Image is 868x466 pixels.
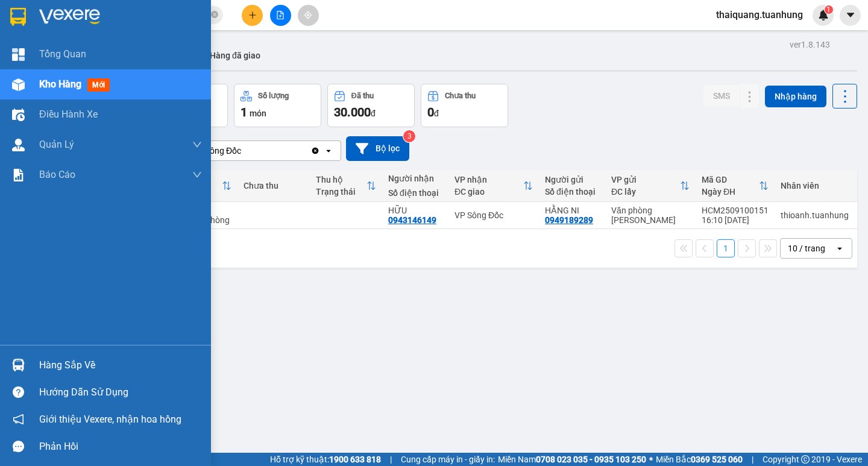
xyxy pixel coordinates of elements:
span: đ [371,109,376,118]
th: Toggle SortBy [605,170,696,202]
div: Số điện thoại [388,188,442,198]
div: VP gửi [611,175,680,184]
div: 16:10 [DATE] [702,215,769,225]
span: 1 [241,105,247,119]
span: Cung cấp máy in - giấy in: [401,453,495,466]
span: notification [13,414,24,425]
div: Hàng sắp về [39,356,202,374]
div: VP Sông Đốc [192,145,241,157]
div: 0949189289 [545,215,593,225]
span: aim [304,11,312,19]
img: warehouse-icon [12,78,25,91]
span: 30.000 [334,105,371,119]
svg: Clear value [310,146,320,156]
button: Chưa thu0đ [421,84,508,127]
div: Người nhận [388,174,442,183]
img: logo-vxr [10,8,26,26]
div: Đã thu [351,92,374,100]
span: | [752,453,753,466]
strong: 0369 525 060 [691,455,743,464]
span: close-circle [211,11,218,18]
button: Hàng đã giao [200,41,270,70]
span: down [192,140,202,150]
div: Số lượng [258,92,289,100]
span: Kho hàng [39,78,81,90]
button: Nhập hàng [765,86,826,107]
div: thioanh.tuanhung [781,210,849,220]
div: ĐC lấy [611,187,680,197]
span: close-circle [211,10,218,21]
span: Hỗ trợ kỹ thuật: [270,453,381,466]
strong: 1900 633 818 [329,455,381,464]
span: món [250,109,266,118]
button: plus [242,5,263,26]
button: Bộ lọc [346,136,409,161]
img: warehouse-icon [12,359,25,371]
span: Miền Nam [498,453,646,466]
span: copyright [801,455,810,464]
span: 0 [427,105,434,119]
button: 1 [717,239,735,257]
span: question-circle [13,386,24,398]
img: warehouse-icon [12,109,25,121]
div: ĐC giao [454,187,523,197]
span: Tổng Quan [39,46,86,61]
button: SMS [703,85,740,107]
th: Toggle SortBy [448,170,539,202]
img: dashboard-icon [12,48,25,61]
sup: 1 [825,5,833,14]
div: 0943146149 [388,215,436,225]
th: Toggle SortBy [696,170,775,202]
button: Số lượng1món [234,84,321,127]
span: Quản Lý [39,137,74,152]
div: ver 1.8.143 [790,38,830,51]
th: Toggle SortBy [310,170,382,202]
div: HỮU [388,206,442,215]
div: Văn phòng [PERSON_NAME] [611,206,690,225]
img: icon-new-feature [818,10,829,20]
div: Mã GD [702,175,759,184]
div: Người gửi [545,175,599,184]
div: HCM2509100151 [702,206,769,215]
span: | [390,453,392,466]
div: VP Sông Đốc [454,210,533,220]
button: caret-down [840,5,861,26]
span: Điều hành xe [39,107,98,122]
div: Phản hồi [39,438,202,456]
span: ⚪️ [649,457,653,462]
svg: open [835,244,844,253]
div: Số điện thoại [545,187,599,197]
span: Báo cáo [39,167,75,182]
span: down [192,170,202,180]
sup: 3 [403,130,415,142]
div: Chưa thu [244,181,304,190]
img: solution-icon [12,169,25,181]
span: message [13,441,24,452]
button: aim [298,5,319,26]
span: Giới thiệu Vexere, nhận hoa hồng [39,412,181,427]
span: file-add [276,11,285,19]
svg: open [324,146,333,156]
span: thaiquang.tuanhung [706,7,813,22]
div: Hướng dẫn sử dụng [39,383,202,401]
div: HẰNG NI [545,206,599,215]
span: Miền Bắc [656,453,743,466]
span: caret-down [845,10,856,20]
span: mới [87,78,110,92]
span: plus [248,11,257,19]
div: Trạng thái [316,187,366,197]
input: Selected VP Sông Đốc. [242,145,244,157]
div: Nhân viên [781,181,849,190]
div: 10 / trang [788,242,825,254]
span: đ [434,109,439,118]
button: file-add [270,5,291,26]
img: warehouse-icon [12,139,25,151]
div: Ngày ĐH [702,187,759,197]
div: VP nhận [454,175,523,184]
strong: 0708 023 035 - 0935 103 250 [536,455,646,464]
div: Chưa thu [445,92,476,100]
button: Đã thu30.000đ [327,84,415,127]
span: 1 [826,5,831,14]
div: Thu hộ [316,175,366,184]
